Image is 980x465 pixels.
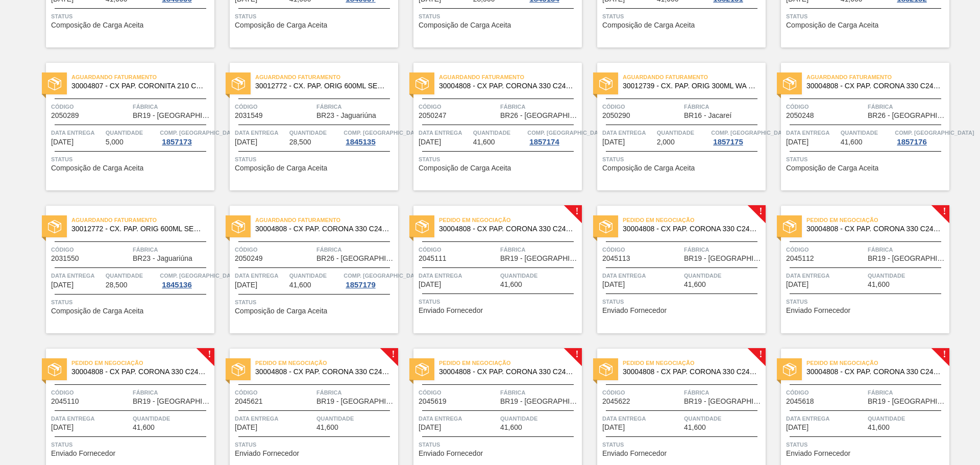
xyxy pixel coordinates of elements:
span: Status [51,154,212,164]
span: Enviado Fornecedor [786,307,850,314]
span: Pedido em Negociação [439,215,582,225]
span: Composição de Carga Aceita [51,164,143,172]
span: 27/10/2025 [51,138,73,146]
a: Comp. [GEOGRAPHIC_DATA]1857175 [711,128,763,146]
span: Comp. Carga [160,271,239,281]
span: Status [786,439,947,450]
span: Quantidade [684,271,763,281]
span: 41,600 [868,281,890,288]
span: Composição de Carga Aceita [786,164,878,172]
span: 30004808 - CX PAP. CORONA 330 C24 WAVE [439,368,574,376]
span: 30012739 - CX. PAP. ORIG 300ML WA 300ML PROP 429 [623,82,757,90]
span: BR23 - Jaguariúna [133,255,192,262]
span: 30012772 - CX. PAP. ORIG 600ML SEMI AUTOM C12 429 [71,225,206,233]
span: Enviado Fornecedor [602,307,667,314]
span: Aguardando Faturamento [255,215,398,225]
span: Pedido em Negociação [71,358,214,368]
span: 2,000 [657,138,675,146]
span: 30004808 - CX PAP. CORONA 330 C24 WAVE [623,225,757,233]
span: Quantidade [289,128,341,138]
span: Código [235,102,314,112]
span: Composição de Carga Aceita [786,21,878,29]
span: Data Entrega [51,413,130,424]
span: Aguardando Faturamento [806,72,949,82]
img: status [415,220,429,233]
span: Fábrica [316,244,396,255]
span: Data Entrega [235,413,314,424]
span: Pedido em Negociação [439,358,582,368]
a: Comp. [GEOGRAPHIC_DATA]1857173 [160,128,212,146]
span: 41,600 [500,424,522,431]
span: Fábrica [868,387,947,398]
img: status [232,220,245,233]
span: Aguardando Faturamento [623,72,766,82]
span: 13/11/2025 [235,424,257,431]
span: 30004808 - CX PAP. CORONA 330 C24 WAVE [806,225,941,233]
span: Quantidade [868,271,947,281]
span: 30004807 - CX PAP. CORONITA 210 C24 WAVE [71,82,206,90]
span: 2045619 [419,398,447,405]
span: Código [51,387,130,398]
span: 2045111 [419,255,447,262]
span: Data Entrega [419,128,471,138]
span: 29/10/2025 [419,138,441,146]
a: statusAguardando Faturamento30004807 - CX PAP. CORONITA 210 C24 WAVECódigo2050289FábricaBR19 - [G... [31,63,214,190]
span: Quantidade [473,128,525,138]
span: Código [235,387,314,398]
img: status [783,363,796,376]
span: Composição de Carga Aceita [51,307,143,315]
span: 2031550 [51,255,79,262]
span: Comp. Carga [344,271,423,281]
span: Data Entrega [51,128,103,138]
a: statusAguardando Faturamento30004808 - CX PAP. CORONA 330 C24 WAVECódigo2050248FábricaBR26 - [GEO... [766,63,949,190]
span: Código [419,102,498,112]
span: BR19 - Nova Rio [133,112,212,119]
span: BR19 - Nova Rio [684,255,763,262]
span: BR19 - Nova Rio [684,398,763,405]
div: 1857179 [344,281,377,289]
span: Status [419,439,579,450]
a: Comp. [GEOGRAPHIC_DATA]1845136 [160,271,212,289]
span: Aguardando Faturamento [71,215,214,225]
img: status [415,363,429,376]
span: 41,600 [500,281,522,288]
span: Quantidade [106,271,158,281]
span: 30012772 - CX. PAP. ORIG 600ML SEMI AUTOM C12 429 [255,82,390,90]
span: Quantidade [684,413,763,424]
span: Fábrica [133,387,212,398]
span: 2045618 [786,398,814,405]
img: status [783,77,796,90]
span: 2050289 [51,112,79,119]
a: Comp. [GEOGRAPHIC_DATA]1857176 [895,128,947,146]
span: 41,600 [841,138,863,146]
span: 13/11/2025 [419,424,441,431]
span: Aguardando Faturamento [71,72,214,82]
span: Código [419,244,498,255]
span: Fábrica [684,102,763,112]
span: BR19 - Nova Rio [500,255,579,262]
span: Data Entrega [51,271,103,281]
span: 15/11/2025 [602,424,625,431]
span: Quantidade [316,413,396,424]
span: Quantidade [500,413,579,424]
span: 41,600 [684,281,706,288]
span: BR26 - Uberlândia [316,255,396,262]
span: 29/10/2025 [235,138,257,146]
a: !statusPedido em Negociação30004808 - CX PAP. CORONA 330 C24 WAVECódigo2045112FábricaBR19 - [GEOG... [766,206,949,333]
a: statusAguardando Faturamento30012772 - CX. PAP. ORIG 600ML SEMI AUTOM C12 429Código2031550Fábrica... [31,206,214,333]
span: 30004808 - CX PAP. CORONA 330 C24 WAVE [71,368,206,376]
a: !statusPedido em Negociação30004808 - CX PAP. CORONA 330 C24 WAVECódigo2045111FábricaBR19 - [GEOG... [398,206,582,333]
img: status [232,77,245,90]
span: Código [419,387,498,398]
img: status [48,77,61,90]
span: Status [602,297,763,307]
span: Status [235,297,396,307]
span: 11/11/2025 [786,281,808,288]
span: Data Entrega [235,128,287,138]
span: Código [51,102,130,112]
span: 2045112 [786,255,814,262]
span: Fábrica [500,244,579,255]
span: Quantidade [106,128,158,138]
div: 1857174 [527,138,561,146]
span: Composição de Carga Aceita [419,164,511,172]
